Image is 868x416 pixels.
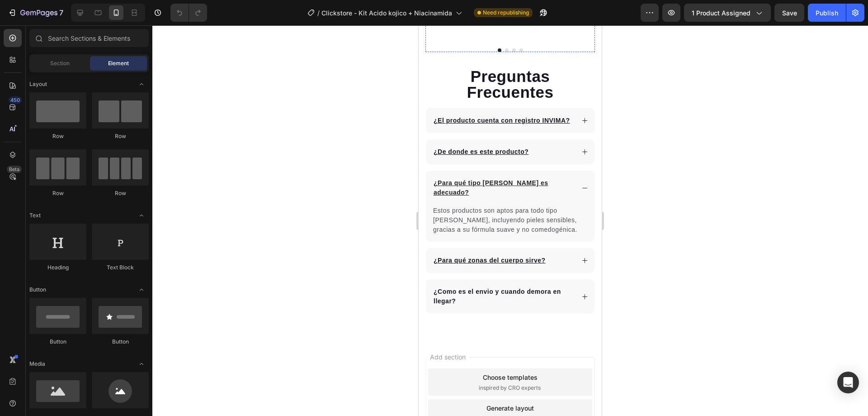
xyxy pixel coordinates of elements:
span: Toggle open [134,77,149,91]
p: 7 [59,7,63,18]
span: Media [29,360,45,368]
div: Row [92,132,149,140]
button: 1 product assigned [684,4,771,22]
span: Toggle open [134,208,149,223]
div: Button [92,338,149,346]
div: Open Intercom Messenger [837,372,859,393]
div: Button [29,338,86,346]
div: Text Block [92,263,149,272]
span: / [317,8,320,18]
span: 1 product assigned [692,8,750,18]
span: from URL or image [67,389,115,397]
div: Row [92,189,149,197]
div: Row [29,132,86,140]
button: Save [774,4,804,22]
span: Section [50,59,70,67]
input: Search Sections & Elements [29,29,149,47]
button: Publish [808,4,846,22]
span: Toggle open [134,357,149,371]
span: Layout [29,80,47,88]
div: 450 [9,96,22,104]
div: Publish [816,8,838,18]
span: Element [108,59,129,67]
span: Toggle open [134,282,149,297]
iframe: Design area [419,25,602,416]
button: 7 [4,4,67,22]
div: Undo/Redo [170,4,207,22]
span: Need republishing [483,9,529,17]
span: Text [29,211,41,220]
div: Beta [7,166,22,173]
span: Clickstore - Kit Acido kojico + Niacinamida [321,8,452,18]
span: Save [782,9,797,17]
div: Heading [29,263,86,272]
div: Row [29,189,86,197]
span: Button [29,286,46,294]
